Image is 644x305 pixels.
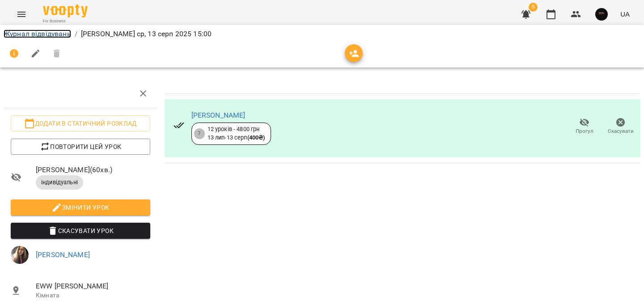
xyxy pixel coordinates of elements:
[208,125,265,142] div: 12 уроків - 4800 грн 13 лип - 13 серп
[36,291,150,300] p: Кімната
[11,4,32,25] button: Menu
[11,139,150,155] button: Повторити цей урок
[11,246,29,264] img: e00ea7b66b7476d4b73e384ccaec9459.jpeg
[36,250,90,259] a: [PERSON_NAME]
[11,199,150,216] button: Змінити урок
[595,8,608,21] img: 5eed76f7bd5af536b626cea829a37ad3.jpg
[11,223,150,239] button: Скасувати Урок
[75,29,77,39] li: /
[81,29,212,39] p: [PERSON_NAME] ср, 13 серп 2025 15:00
[4,30,71,38] a: Журнал відвідувань
[18,141,143,152] span: Повторити цей урок
[191,111,246,119] a: [PERSON_NAME]
[529,3,538,12] span: 5
[36,165,150,175] span: [PERSON_NAME] ( 60 хв. )
[602,114,639,139] button: Скасувати
[617,6,633,22] button: UA
[18,225,143,236] span: Скасувати Урок
[18,202,143,213] span: Змінити урок
[43,18,88,24] span: For Business
[36,178,83,186] span: індивідуальні
[4,29,640,39] nav: breadcrumb
[620,9,630,19] span: UA
[247,134,265,141] b: ( 400 ₴ )
[11,115,150,131] button: Додати в статичний розклад
[18,118,143,129] span: Додати в статичний розклад
[194,128,205,139] div: 7
[43,4,88,17] img: Voopty Logo
[608,127,634,135] span: Скасувати
[576,127,593,135] span: Прогул
[566,114,602,139] button: Прогул
[36,281,150,292] span: EWW [PERSON_NAME]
